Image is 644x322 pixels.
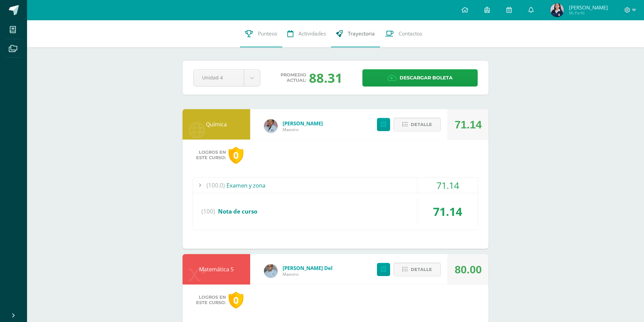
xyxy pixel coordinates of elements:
[196,295,226,305] span: Logros en este curso:
[240,20,282,47] a: Punteos
[411,118,432,131] span: Detalle
[264,119,278,133] img: f9f79b6582c409e48e29a3a1ed6b6674.png
[569,10,608,16] span: Mi Perfil
[400,70,453,86] span: Descargar boleta
[309,69,342,86] div: 88.31
[202,70,235,85] span: Unidad 4
[183,254,250,284] div: Matemática 5
[229,292,243,309] div: 0
[393,118,441,131] button: Detalle
[569,4,608,11] span: [PERSON_NAME]
[417,199,478,224] div: 71.14
[183,109,250,140] div: Química
[282,20,331,47] a: Actividades
[218,207,257,215] span: Nota de curso
[258,30,277,37] span: Punteos
[201,199,215,224] span: (100)
[417,178,478,193] div: 71.14
[362,69,478,86] a: Descargar boleta
[455,109,482,140] div: 71.14
[207,178,225,193] span: (100.0)
[281,72,306,83] span: Promedio actual:
[380,20,427,47] a: Contactos
[455,254,482,285] div: 80.00
[283,127,323,132] span: Maestro
[393,263,441,276] button: Detalle
[229,147,243,164] div: 0
[331,20,380,47] a: Trayectoria
[411,263,432,276] span: Detalle
[348,30,375,37] span: Trayectoria
[550,3,564,17] img: 2d846379f03ebe82ef7bc4fec79bba82.png
[196,150,226,160] span: Logros en este curso:
[264,264,278,278] img: 9bda7905687ab488ca4bd408901734b0.png
[283,265,333,271] span: [PERSON_NAME] del
[283,120,323,127] span: [PERSON_NAME]
[193,178,478,193] div: Examen y zona
[399,30,422,37] span: Contactos
[299,30,326,37] span: Actividades
[283,271,333,277] span: Maestro
[194,70,260,86] a: Unidad 4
